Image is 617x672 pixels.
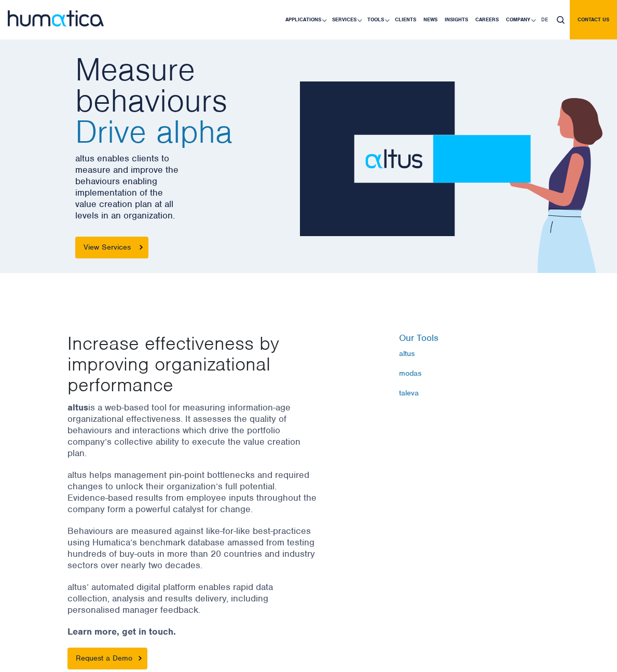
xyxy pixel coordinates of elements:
p: altus’ automated digital platform enables rapid data collection, analysis and results delivery, i... [67,581,317,615]
a: modas [399,369,550,377]
h2: Measure behaviours [75,54,292,147]
h6: Our Tools [399,333,550,344]
p: Increase effectiveness by improving organizational performance [67,333,342,395]
img: logo [8,10,104,26]
span: DE [541,16,548,23]
img: about_banner1 [300,81,616,273]
p: Behaviours are measured against like-for-like best-practices using Humatica’s benchmark database ... [67,525,317,571]
p: altus helps management pin-point bottlenecks and required changes to unlock their organization’s ... [67,469,317,515]
a: Request a Demo [67,648,147,669]
span: Drive alpha [75,116,292,147]
a: taleva [399,389,550,397]
a: View Services [75,237,148,258]
img: arrowicon [140,245,143,250]
strong: Learn more, get in touch. [67,626,176,637]
a: altus [399,349,550,358]
p: altus enables clients to measure and improve the behaviours enabling implementation of the value ... [75,153,292,221]
strong: altus [67,402,88,413]
img: arrowicon [139,656,142,661]
img: search_icon [557,16,565,24]
p: is a web-based tool for measuring information-age organizational effectiveness. It assesses the q... [67,402,317,459]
